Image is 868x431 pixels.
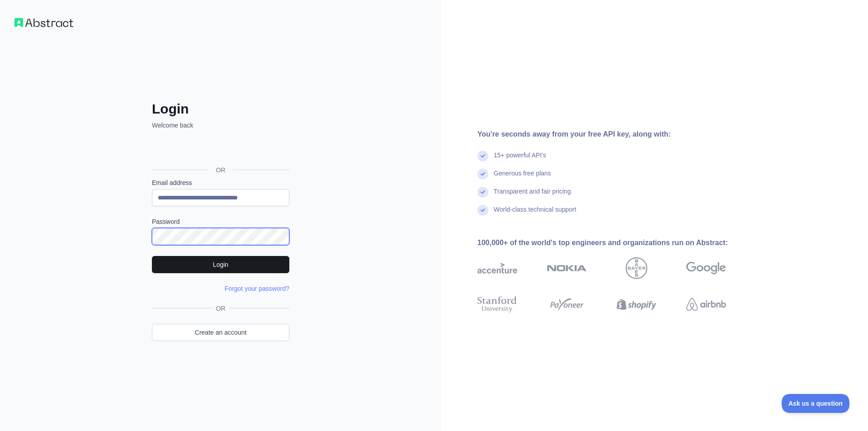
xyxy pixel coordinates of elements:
[147,140,292,160] iframe: Nút Đăng nhập bằng Google
[225,285,289,292] a: Forgot your password?
[477,169,488,180] img: check mark
[686,257,726,279] img: google
[477,151,488,161] img: check mark
[494,187,571,205] div: Transparent and fair pricing
[617,294,656,314] img: shopify
[477,129,755,140] div: You're seconds away from your free API key, along with:
[477,257,517,279] img: accenture
[626,257,647,279] img: bayer
[152,101,289,117] h2: Login
[477,237,755,248] div: 100,000+ of the world's top engineers and organizations run on Abstract:
[686,294,726,314] img: airbnb
[152,324,289,341] a: Create an account
[209,166,233,175] span: OR
[14,18,73,27] img: Workflow
[547,257,587,279] img: nokia
[494,151,546,169] div: 15+ powerful API's
[782,394,850,413] iframe: Toggle Customer Support
[547,294,587,314] img: payoneer
[477,294,517,314] img: stanford university
[152,121,289,130] p: Welcome back
[494,169,551,187] div: Generous free plans
[152,217,289,226] label: Password
[212,304,229,313] span: OR
[477,187,488,198] img: check mark
[152,178,289,187] label: Email address
[152,256,289,273] button: Login
[477,205,488,216] img: check mark
[494,205,576,223] div: World-class technical support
